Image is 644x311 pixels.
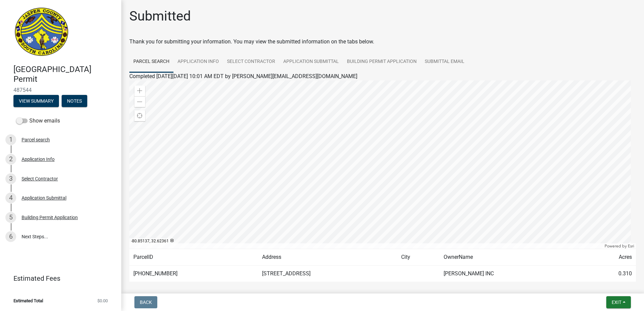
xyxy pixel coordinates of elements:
[223,51,279,73] a: Select Contractor
[13,95,59,107] button: View Summary
[13,65,116,84] h4: [GEOGRAPHIC_DATA] Permit
[258,249,397,266] td: Address
[22,137,50,142] div: Parcel search
[440,249,583,266] td: OwnerName
[129,266,258,282] td: [PHONE_NUMBER]
[22,176,58,181] div: Select Contractor
[612,300,621,305] span: Exit
[173,51,223,73] a: Application Info
[628,244,634,248] a: Esri
[13,7,70,58] img: Jasper County, South Carolina
[134,85,145,96] div: Zoom in
[22,157,55,162] div: Application Info
[22,196,66,200] div: Application Submittal
[606,296,631,308] button: Exit
[343,51,421,73] a: Building Permit Application
[129,38,636,46] div: Thank you for submitting your information. You may view the submitted information on the tabs below.
[129,249,258,266] td: ParcelID
[5,272,110,285] a: Estimated Fees
[258,266,397,282] td: [STREET_ADDRESS]
[5,154,16,165] div: 2
[13,299,43,303] span: Estimated Total
[134,110,145,121] div: Find my location
[5,212,16,223] div: 5
[583,249,636,266] td: Acres
[129,51,173,73] a: Parcel search
[5,231,16,242] div: 6
[22,215,78,220] div: Building Permit Application
[583,266,636,282] td: 0.310
[279,51,343,73] a: Application Submittal
[5,134,16,145] div: 1
[603,243,636,249] div: Powered by
[134,96,145,107] div: Zoom out
[134,296,157,308] button: Back
[5,193,16,203] div: 4
[440,266,583,282] td: [PERSON_NAME] INC
[397,249,440,266] td: City
[5,173,16,184] div: 3
[97,299,108,303] span: $0.00
[140,300,152,305] span: Back
[16,117,60,125] label: Show emails
[62,99,87,104] wm-modal-confirm: Notes
[421,51,469,73] a: Submittal Email
[62,95,87,107] button: Notes
[129,8,191,24] h1: Submitted
[13,99,59,104] wm-modal-confirm: Summary
[129,73,357,79] span: Completed [DATE][DATE] 10:01 AM EDT by [PERSON_NAME][EMAIL_ADDRESS][DOMAIN_NAME]
[13,87,108,93] span: 487544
